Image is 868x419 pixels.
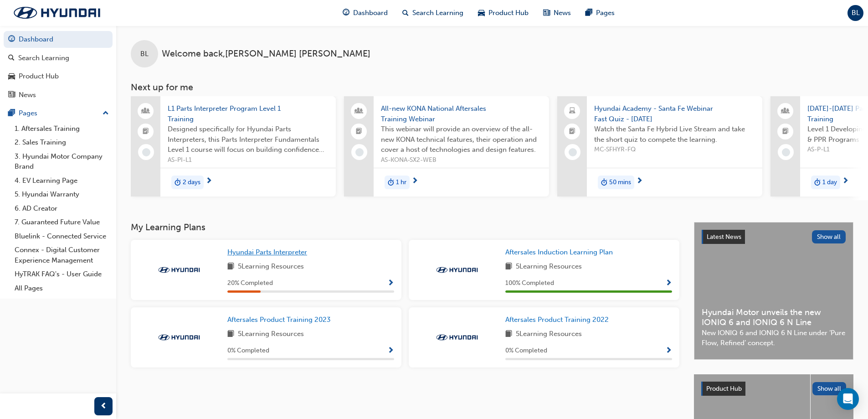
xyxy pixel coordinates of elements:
a: Hyundai Academy - Santa Fe Webinar Fast Quiz - [DATE]Watch the Santa Fe Hybrid Live Stream and ta... [557,96,762,197]
button: Pages [4,105,113,122]
button: Show Progress [387,345,394,357]
span: pages-icon [8,109,15,118]
span: news-icon [8,91,15,99]
a: L1 Parts Interpreter Program Level 1 TrainingDesigned specifically for Hyundai Parts Interpreters... [131,96,336,197]
span: booktick-icon [356,126,362,138]
span: This webinar will provide an overview of the all-new KONA technical features, their operation and... [381,124,542,155]
img: Trak [154,333,204,342]
span: Hyundai Parts Interpreter [227,248,307,256]
span: AS-KONA-SX2-WEB [381,155,542,166]
span: up-icon [103,108,109,119]
a: Connex - Digital Customer Experience Management [11,243,113,267]
span: Pages [596,8,615,18]
span: 1 hr [396,177,406,188]
span: 0 % Completed [505,346,547,356]
span: Welcome back , [PERSON_NAME] [PERSON_NAME] [162,49,370,59]
button: Show all [812,382,847,395]
span: book-icon [505,261,512,273]
span: guage-icon [343,7,349,19]
a: news-iconNews [536,4,578,22]
span: learningRecordVerb_NONE-icon [782,148,790,156]
a: Aftersales Induction Learning Plan [505,247,616,258]
span: 5 Learning Resources [238,261,304,273]
span: 100 % Completed [505,278,554,289]
span: All-new KONA National Aftersales Training Webinar [381,103,542,124]
span: Product Hub [706,385,742,393]
span: duration-icon [814,176,821,188]
span: 5 Learning Resources [516,329,582,340]
span: 5 Learning Resources [238,329,304,340]
a: Dashboard [4,31,113,48]
a: guage-iconDashboard [335,4,395,22]
span: booktick-icon [782,126,789,138]
span: duration-icon [388,176,394,188]
a: car-iconProduct Hub [471,4,536,22]
button: Show Progress [387,278,394,289]
span: next-icon [842,177,849,186]
a: Latest NewsShow all [702,230,846,244]
span: learningRecordVerb_NONE-icon [569,148,577,156]
span: Product Hub [488,8,529,18]
img: Trak [154,265,204,274]
span: learningRecordVerb_NONE-icon [355,148,364,156]
img: Trak [5,3,109,22]
img: Trak [432,265,482,274]
span: book-icon [227,261,234,273]
span: Watch the Santa Fe Hybrid Live Stream and take the short quiz to compete the learning. [594,124,755,145]
button: BL [847,5,863,21]
span: car-icon [8,72,15,81]
span: people-icon [782,105,789,117]
span: search-icon [402,7,409,19]
span: news-icon [543,7,550,19]
span: laptop-icon [569,105,575,117]
span: Latest News [707,233,741,241]
span: New IONIQ 6 and IONIQ 6 N Line under ‘Pure Flow, Refined’ concept. [702,328,846,348]
span: next-icon [636,177,643,186]
span: 1 day [822,177,837,188]
span: Show Progress [387,279,394,288]
span: prev-icon [100,401,107,412]
a: 4. EV Learning Page [11,174,113,188]
a: All-new KONA National Aftersales Training WebinarThis webinar will provide an overview of the all... [344,96,549,197]
span: next-icon [411,177,418,186]
span: duration-icon [601,176,607,188]
a: 7. Guaranteed Future Value [11,215,113,229]
a: Hyundai Parts Interpreter [227,247,311,258]
span: people-icon [143,105,149,117]
a: search-iconSearch Learning [395,4,471,22]
span: Hyundai Academy - Santa Fe Webinar Fast Quiz - [DATE] [594,103,755,124]
a: 1. Aftersales Training [11,122,113,136]
span: Aftersales Product Training 2022 [505,316,609,324]
span: L1 Parts Interpreter Program Level 1 Training [168,103,329,124]
button: Show Progress [665,345,672,357]
span: next-icon [205,177,212,186]
button: Show Progress [665,278,672,289]
span: News [554,8,571,18]
a: 6. AD Creator [11,202,113,216]
span: Designed specifically for Hyundai Parts Interpreters, this Parts Interpreter Fundamentals Level 1... [168,124,329,155]
a: Search Learning [4,50,113,67]
a: HyTRAK FAQ's - User Guide [11,267,113,281]
a: pages-iconPages [578,4,622,22]
span: duration-icon [175,176,181,188]
span: book-icon [227,329,234,340]
span: search-icon [8,54,15,62]
span: Aftersales Induction Learning Plan [505,248,613,256]
span: car-icon [478,7,485,19]
span: guage-icon [8,36,15,44]
span: Hyundai Motor unveils the new IONIQ 6 and IONIQ 6 N Line [702,307,846,328]
span: people-icon [356,105,362,117]
h3: Next up for me [116,82,868,93]
a: Aftersales Product Training 2022 [505,315,612,325]
a: 3. Hyundai Motor Company Brand [11,150,113,174]
a: 2. Sales Training [11,135,113,150]
span: Show Progress [387,347,394,355]
span: BL [852,8,860,18]
span: Search Learning [412,8,463,18]
div: Product Hub [19,71,59,82]
span: book-icon [505,329,512,340]
a: All Pages [11,281,113,295]
span: 2 days [183,177,200,188]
